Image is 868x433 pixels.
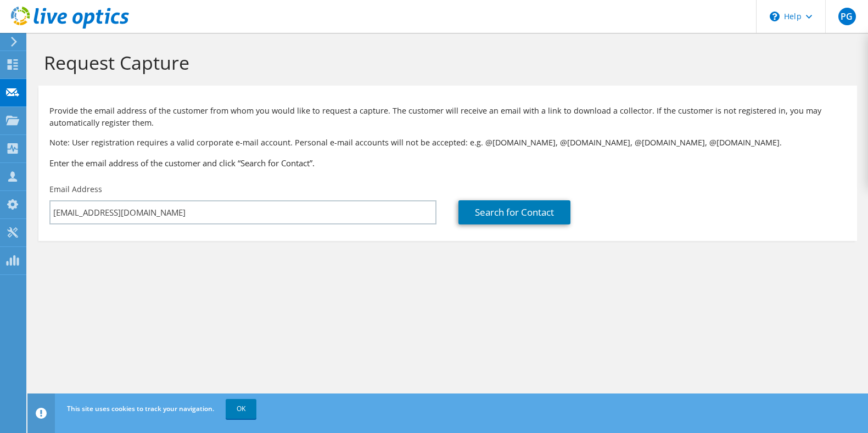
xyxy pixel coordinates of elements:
a: OK [226,399,256,419]
svg: \n [770,12,780,21]
h3: Enter the email address of the customer and click “Search for Contact”. [49,157,846,169]
p: Provide the email address of the customer from whom you would like to request a capture. The cust... [49,105,846,129]
a: Search for Contact [458,200,570,224]
span: This site uses cookies to track your navigation. [67,404,214,413]
label: Email Address [49,184,102,195]
span: PG [838,8,856,25]
p: Note: User registration requires a valid corporate e-mail account. Personal e-mail accounts will ... [49,137,846,149]
h1: Request Capture [44,51,846,74]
